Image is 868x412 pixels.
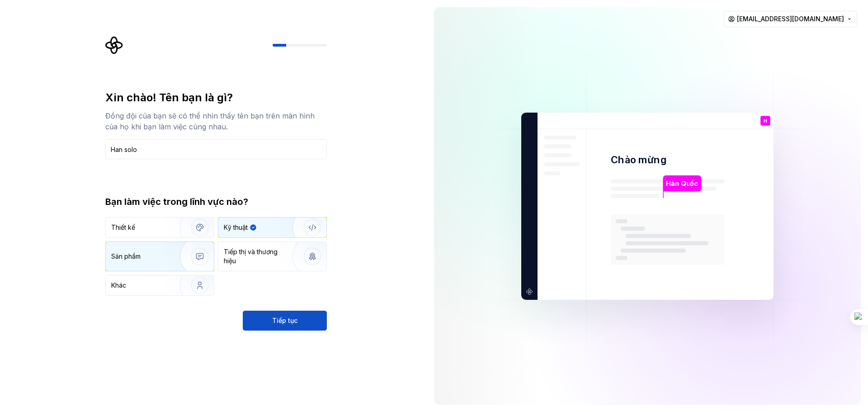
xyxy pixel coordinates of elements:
font: Thiết kế [111,223,135,231]
font: Tiếp thị và thương hiệu [224,248,278,265]
font: Chào mừng [611,153,666,165]
button: Tiếp tục [243,311,327,331]
font: Tiếp tục [272,317,297,324]
font: Sản phẩm [111,252,141,260]
font: Bạn làm việc trong lĩnh vực nào? [105,196,248,207]
font: Khác [111,281,126,289]
font: [EMAIL_ADDRESS][DOMAIN_NAME] [737,15,844,23]
input: Han Solo [105,139,327,159]
font: H [764,117,767,123]
font: Xin chào! Tên bạn là gì? [105,91,233,104]
font: Kỹ thuật [224,223,248,231]
svg: Logo siêu tân tinh [105,36,123,54]
font: Đồng đội của bạn sẽ có thể nhìn thấy tên bạn trên màn hình của họ khi bạn làm việc cùng nhau. [105,111,315,131]
button: [EMAIL_ADDRESS][DOMAIN_NAME] [724,11,857,27]
font: Hàn Quốc [666,179,698,187]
